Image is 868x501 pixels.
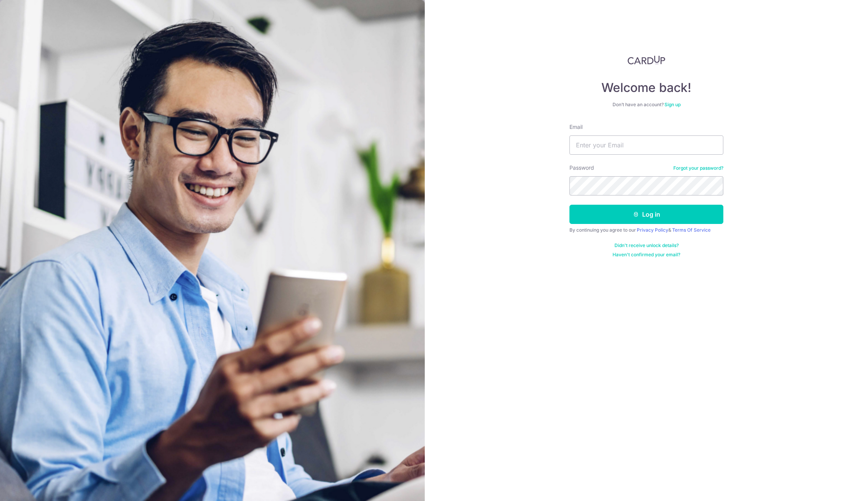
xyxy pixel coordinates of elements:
h4: Welcome back! [569,80,723,95]
img: CardUp Logo [628,55,665,65]
div: Don’t have an account? [569,102,723,108]
a: Haven't confirmed your email? [613,252,680,258]
a: Forgot your password? [673,165,723,171]
label: Password [569,164,594,172]
a: Didn't receive unlock details? [614,242,679,249]
a: Terms Of Service [672,227,711,233]
div: By continuing you agree to our & [569,227,723,233]
a: Sign up [664,102,681,107]
input: Enter your Email [569,135,723,155]
label: Email [569,123,583,131]
button: Log in [569,205,723,224]
a: Privacy Policy [637,227,668,233]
